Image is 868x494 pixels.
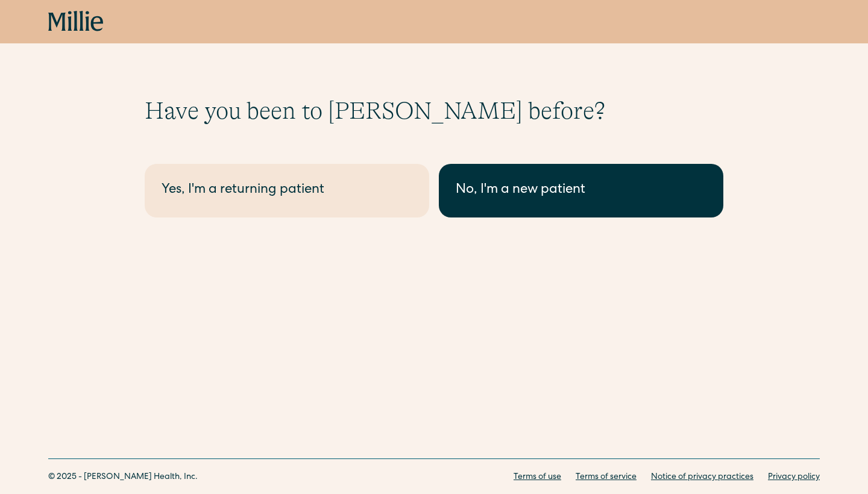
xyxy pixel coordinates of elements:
a: Terms of service [576,471,637,484]
a: Privacy policy [768,471,820,484]
a: No, I'm a new patient [439,164,723,217]
div: © 2025 - [PERSON_NAME] Health, Inc. [48,471,198,484]
a: Notice of privacy practices [651,471,753,484]
a: Yes, I'm a returning patient [145,164,429,217]
h1: Have you been to [PERSON_NAME] before? [145,96,723,125]
a: Terms of use [514,471,561,484]
div: No, I'm a new patient [456,181,706,201]
div: Yes, I'm a returning patient [162,181,412,201]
